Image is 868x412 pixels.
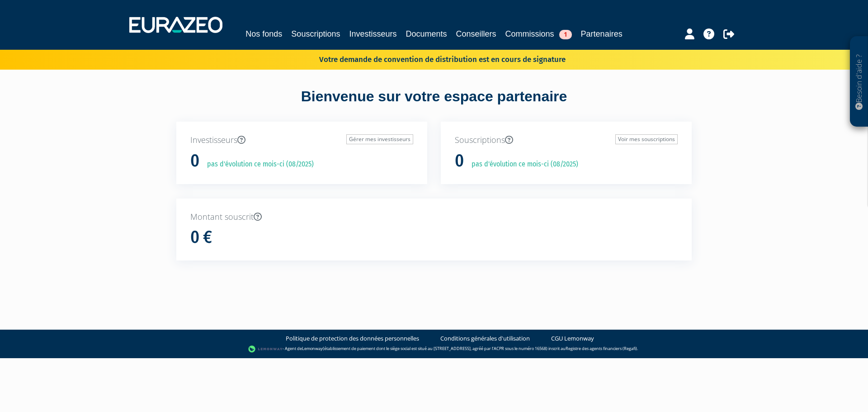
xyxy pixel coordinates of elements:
[291,28,340,40] a: Souscriptions
[455,134,678,146] p: Souscriptions
[170,86,698,122] div: Bienvenue sur votre espace partenaire
[581,28,623,40] a: Partenaires
[9,345,859,354] div: - Agent de (établissement de paiement dont le siège social est situé au [STREET_ADDRESS], agréé p...
[190,152,199,170] h1: 0
[854,41,864,123] p: Besoin d'aide ?
[456,28,496,40] a: Conseillers
[129,17,222,33] img: 1732889491-logotype_eurazeo_blanc_rvb.png
[559,30,572,39] span: 1
[566,346,637,352] a: Registre des agents financiers (Regafi)
[465,159,578,170] p: pas d'évolution ce mois-ci (08/2025)
[245,28,282,40] a: Nos fonds
[505,28,572,40] a: Commissions1
[190,211,678,223] p: Montant souscrit
[615,134,678,144] a: Voir mes souscriptions
[190,134,413,146] p: Investisseurs
[349,28,396,40] a: Investisseurs
[190,228,212,247] h1: 0 €
[286,334,419,343] a: Politique de protection des données personnelles
[346,134,413,144] a: Gérer mes investisseurs
[248,345,283,354] img: logo-lemonway.png
[201,159,314,170] p: pas d'évolution ce mois-ci (08/2025)
[293,52,566,65] p: Votre demande de convention de distribution est en cours de signature
[551,334,594,343] a: CGU Lemonway
[406,28,447,40] a: Documents
[455,152,464,170] h1: 0
[440,334,530,343] a: Conditions générales d'utilisation
[302,346,323,352] a: Lemonway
